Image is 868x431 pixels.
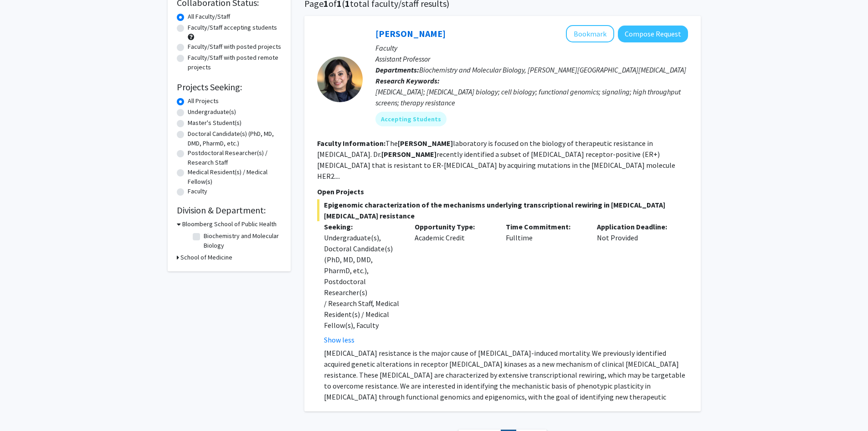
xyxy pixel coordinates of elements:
label: Biochemistry and Molecular Biology [204,231,279,250]
button: Add Utthara Nayar to Bookmarks [566,25,614,42]
p: Opportunity Type: [415,221,492,232]
div: Not Provided [590,221,681,345]
fg-read-more: The laboratory is focused on the biology of therapeutic resistance in [MEDICAL_DATA]. Dr. recentl... [317,139,675,181]
label: Undergraduate(s) [188,107,236,117]
div: Undergraduate(s), Doctoral Candidate(s) (PhD, MD, DMD, PharmD, etc.), Postdoctoral Researcher(s) ... [324,232,401,331]
h3: School of Medicine [180,253,232,262]
iframe: Chat [7,390,39,424]
div: [MEDICAL_DATA]; [MEDICAL_DATA] biology; cell biology; functional genomics; signaling; high throug... [375,86,688,108]
p: Open Projects [317,186,688,197]
label: Postdoctoral Researcher(s) / Research Staff [188,148,282,167]
label: Faculty/Staff with posted remote projects [188,53,282,72]
p: Faculty [375,42,688,53]
b: Departments: [375,65,419,74]
a: [PERSON_NAME] [375,28,446,39]
div: Academic Credit [408,221,499,345]
p: Time Commitment: [506,221,583,232]
span: Epigenomic characterization of the mechanisms underlying transcriptional rewiring in [MEDICAL_DAT... [317,199,688,221]
span: Biochemistry and Molecular Biology, [PERSON_NAME][GEOGRAPHIC_DATA][MEDICAL_DATA] [419,65,686,74]
mat-chip: Accepting Students [375,112,447,126]
button: Show less [324,334,354,345]
label: All Faculty/Staff [188,12,230,21]
p: Assistant Professor [375,53,688,64]
label: Faculty/Staff accepting students [188,23,277,32]
label: Faculty/Staff with posted projects [188,42,281,52]
h3: Bloomberg School of Public Health [182,219,277,229]
label: Doctoral Candidate(s) (PhD, MD, DMD, PharmD, etc.) [188,129,282,148]
label: Medical Resident(s) / Medical Fellow(s) [188,167,282,187]
p: [MEDICAL_DATA] resistance is the major cause of [MEDICAL_DATA]-induced mortality. We previously i... [324,348,688,413]
label: Master's Student(s) [188,118,241,128]
p: Application Deadline: [597,221,674,232]
div: Fulltime [499,221,590,345]
b: Faculty Information: [317,139,385,148]
p: Seeking: [324,221,401,232]
button: Compose Request to Utthara Nayar [618,26,688,42]
b: [PERSON_NAME] [381,150,437,159]
label: All Projects [188,96,219,106]
h2: Division & Department: [177,205,282,216]
b: [PERSON_NAME] [398,139,453,148]
b: Research Keywords: [375,76,440,85]
label: Faculty [188,187,207,196]
h2: Projects Seeking: [177,82,282,93]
